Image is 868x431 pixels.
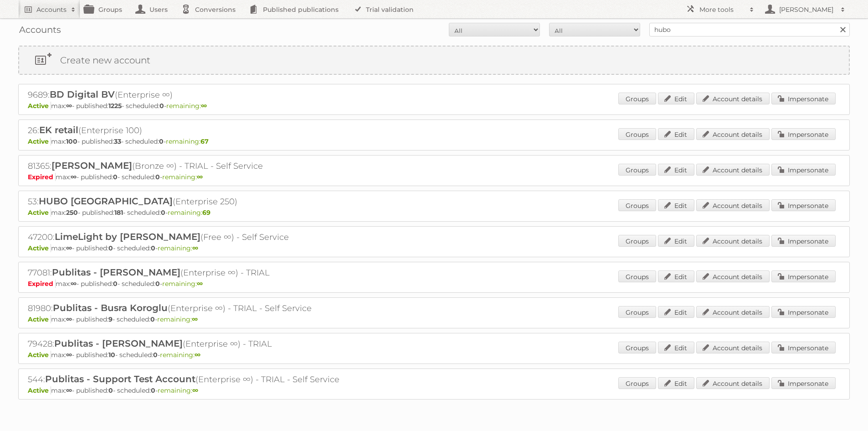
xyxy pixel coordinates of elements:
[150,315,155,323] strong: 0
[36,5,67,14] h2: Accounts
[618,377,656,389] a: Groups
[28,89,347,101] h2: 9689: (Enterprise ∞)
[658,270,694,282] a: Edit
[197,280,203,288] strong: ∞
[66,351,72,359] strong: ∞
[618,270,656,282] a: Groups
[771,306,836,318] a: Impersonate
[200,137,209,145] strong: 67
[195,351,200,359] strong: ∞
[658,235,694,247] a: Edit
[155,173,160,181] strong: 0
[71,173,77,181] strong: ∞
[162,173,203,181] span: remaining:
[113,173,118,181] strong: 0
[158,244,198,252] span: remaining:
[771,93,836,104] a: Impersonate
[696,377,770,389] a: Account details
[28,137,840,145] p: max: - published: - scheduled: -
[192,386,198,395] strong: ∞
[192,315,198,323] strong: ∞
[696,342,770,353] a: Account details
[658,164,694,176] a: Edit
[28,374,347,385] h2: 544: (Enterprise ∞) - TRIAL - Self Service
[19,47,849,74] a: Create new account
[771,235,836,247] a: Impersonate
[28,244,840,252] p: max: - published: - scheduled: -
[658,342,694,353] a: Edit
[28,338,347,350] h2: 79428: (Enterprise ∞) - TRIAL
[71,280,77,288] strong: ∞
[166,102,207,110] span: remaining:
[155,280,160,288] strong: 0
[108,386,113,395] strong: 0
[202,208,211,217] strong: 69
[157,315,198,323] span: remaining:
[28,280,56,288] span: Expired
[66,102,72,110] strong: ∞
[696,306,770,318] a: Account details
[39,125,78,135] span: EK retail
[192,244,198,252] strong: ∞
[696,235,770,247] a: Account details
[28,244,51,252] span: Active
[28,386,51,395] span: Active
[45,374,195,384] span: Publitas - Support Test Account
[618,306,656,318] a: Groups
[28,315,51,323] span: Active
[28,160,347,172] h2: 81365: (Bronze ∞) - TRIAL - Self Service
[696,93,770,104] a: Account details
[108,351,115,359] strong: 10
[28,196,347,208] h2: 53: (Enterprise 250)
[28,173,56,181] span: Expired
[166,137,209,145] span: remaining:
[159,102,164,110] strong: 0
[66,208,78,217] strong: 250
[28,351,51,359] span: Active
[28,137,51,145] span: Active
[50,89,115,100] span: BD Digital BV
[114,208,123,217] strong: 181
[108,244,113,252] strong: 0
[618,199,656,211] a: Groups
[54,338,183,349] span: Publitas - [PERSON_NAME]
[201,102,207,110] strong: ∞
[108,315,113,323] strong: 9
[55,231,200,242] span: LimeLight by [PERSON_NAME]
[158,386,198,395] span: remaining:
[113,280,118,288] strong: 0
[66,315,72,323] strong: ∞
[658,199,694,211] a: Edit
[618,93,656,104] a: Groups
[658,93,694,104] a: Edit
[771,199,836,211] a: Impersonate
[771,164,836,176] a: Impersonate
[151,386,155,395] strong: 0
[28,208,51,217] span: Active
[618,164,656,176] a: Groups
[771,377,836,389] a: Impersonate
[696,199,770,211] a: Account details
[28,125,347,136] h2: 26: (Enterprise 100)
[771,342,836,353] a: Impersonate
[771,270,836,282] a: Impersonate
[28,351,840,359] p: max: - published: - scheduled: -
[160,351,200,359] span: remaining:
[696,128,770,140] a: Account details
[696,164,770,176] a: Account details
[28,102,840,110] p: max: - published: - scheduled: -
[66,137,77,145] strong: 100
[28,208,840,217] p: max: - published: - scheduled: -
[28,267,347,279] h2: 77081: (Enterprise ∞) - TRIAL
[618,342,656,353] a: Groups
[658,128,694,140] a: Edit
[52,267,180,278] span: Publitas - [PERSON_NAME]
[39,196,173,207] span: HUBO [GEOGRAPHIC_DATA]
[28,102,51,110] span: Active
[28,231,347,243] h2: 47200: (Free ∞) - Self Service
[66,244,72,252] strong: ∞
[28,302,347,314] h2: 81980: (Enterprise ∞) - TRIAL - Self Service
[197,173,203,181] strong: ∞
[114,137,121,145] strong: 33
[153,351,158,359] strong: 0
